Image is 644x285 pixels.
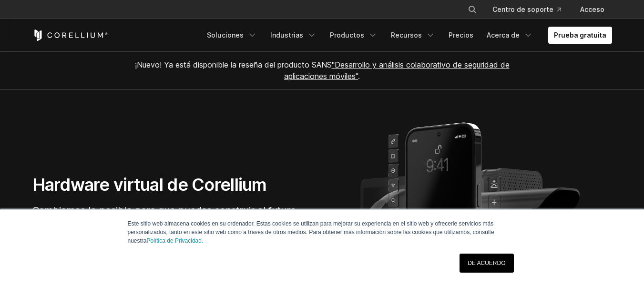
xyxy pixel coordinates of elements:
[487,31,520,39] font: Acerca de
[128,220,494,244] font: Este sitio web almacena cookies en su ordenador. Estas cookies se utilizan para mejorar su experi...
[492,5,553,13] font: Centro de soporte
[207,31,244,39] font: Soluciones
[554,31,606,39] font: Prueba gratuita
[284,60,510,81] a: "Desarrollo y análisis colaborativo de seguridad de aplicaciones móviles"
[468,260,505,266] font: DE ACUERDO
[358,71,360,81] font: .
[456,1,612,18] div: Menú de navegación
[32,174,267,195] font: Hardware virtual de Corellium
[330,31,364,39] font: Productos
[147,237,204,244] a: Política de Privacidad.
[135,60,332,69] font: ¡Nuevo! Ya está disponible la reseña del producto SANS
[449,31,473,39] font: Precios
[464,1,481,18] button: Buscar
[391,31,422,39] font: Recursos
[32,29,108,41] a: Página de inicio de Corellium
[201,27,612,44] div: Menú de navegación
[580,5,604,13] font: Acceso
[32,205,312,245] font: Cambiamos lo posible para que puedas construir el futuro. Dispositivos virtuales para iOS, Androi...
[270,31,303,39] font: Industrias
[460,254,513,273] a: DE ACUERDO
